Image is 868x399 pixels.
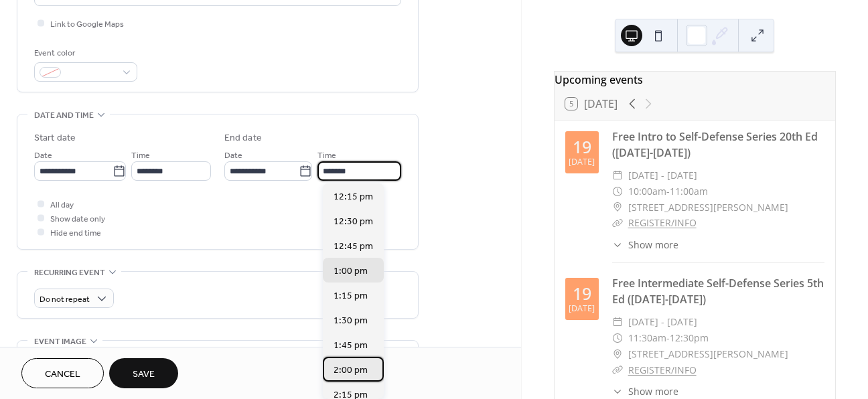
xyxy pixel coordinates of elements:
div: ​ [612,384,623,398]
a: Free Intermediate Self-Defense Series 5th Ed ([DATE]-[DATE]) [612,276,824,307]
span: Time [317,149,336,163]
span: 12:45 pm [334,240,373,254]
button: Save [109,358,178,388]
span: Show date only [50,212,105,226]
span: 11:00am [670,183,708,199]
div: ​ [612,346,623,362]
div: 19 [573,139,591,155]
span: - [666,183,670,199]
span: Event image [34,335,86,349]
div: ​ [612,215,623,231]
div: ​ [612,330,623,346]
span: Hide end time [50,226,101,240]
div: ​ [612,314,623,330]
span: 11:30am [628,330,666,346]
span: 1:45 pm [334,339,368,353]
span: [STREET_ADDRESS][PERSON_NAME] [628,199,788,216]
a: REGISTER/INFO [628,216,697,229]
a: REGISTER/INFO [628,364,697,376]
span: Date [224,149,242,163]
span: Cancel [45,368,80,382]
span: [DATE] - [DATE] [628,314,697,330]
span: Link to Google Maps [50,17,124,31]
div: 19 [573,285,591,302]
div: [DATE] [569,158,595,167]
div: Event color [34,46,135,60]
div: ​ [612,199,623,216]
div: [DATE] [569,305,595,313]
div: ​ [612,167,623,183]
span: 10:00am [628,183,666,199]
span: All day [50,198,74,212]
span: Date and time [34,108,94,123]
span: Date [34,149,52,163]
span: Do not repeat [40,292,90,307]
span: Time [131,149,150,163]
span: Show more [628,238,678,252]
span: Recurring event [34,266,105,280]
span: 12:15 pm [334,190,373,204]
button: ​Show more [612,384,678,398]
span: 1:30 pm [334,314,368,328]
div: Start date [34,131,76,145]
button: ​Show more [612,238,678,252]
a: Free Intro to Self-Defense Series 20th Ed ([DATE]-[DATE]) [612,129,818,160]
span: 1:15 pm [334,289,368,303]
div: ​ [612,238,623,252]
div: ​ [612,183,623,199]
span: Save [133,368,155,382]
button: Cancel [21,358,104,388]
span: 2:00 pm [334,364,368,378]
div: End date [224,131,262,145]
span: Show more [628,384,678,398]
span: - [666,330,670,346]
div: ​ [612,362,623,378]
span: [STREET_ADDRESS][PERSON_NAME] [628,346,788,362]
div: Upcoming events [555,72,835,88]
span: 1:00 pm [334,264,368,278]
span: [DATE] - [DATE] [628,167,697,183]
span: 12:30 pm [334,215,373,229]
span: 12:30pm [670,330,709,346]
